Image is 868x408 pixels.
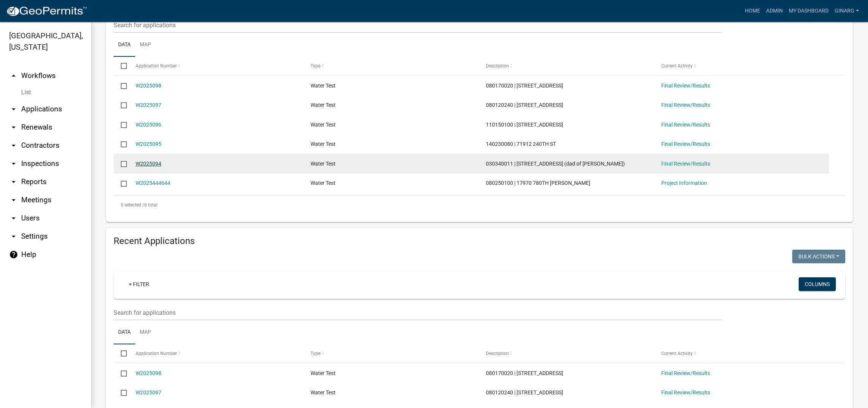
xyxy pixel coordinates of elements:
[486,63,509,69] span: Description
[136,102,161,108] a: W2025097
[136,141,161,147] a: W2025095
[486,351,509,356] span: Description
[311,122,336,128] span: Water Test
[114,57,128,75] datatable-header-cell: Select
[136,180,170,186] a: W2025444644
[128,57,303,75] datatable-header-cell: Application Number
[311,370,336,376] span: Water Test
[311,141,336,147] span: Water Test
[9,195,18,205] i: arrow_drop_down
[9,123,18,132] i: arrow_drop_down
[9,141,18,150] i: arrow_drop_down
[9,71,18,80] i: arrow_drop_up
[9,250,18,259] i: help
[114,236,845,247] h4: Recent Applications
[786,4,832,18] a: My Dashboard
[763,4,786,18] a: Admin
[661,102,710,108] a: Final Review/Results
[486,122,563,128] span: 110150100 | 88308 258TH ST
[303,57,479,75] datatable-header-cell: Type
[9,105,18,114] i: arrow_drop_down
[135,33,156,57] a: Map
[311,63,320,69] span: Type
[311,161,336,167] span: Water Test
[9,159,18,168] i: arrow_drop_down
[661,63,693,69] span: Current Activity
[486,180,590,186] span: 080250100 | 17970 780TH AVEAnna Rahn
[9,232,18,241] i: arrow_drop_down
[311,180,336,186] span: Water Test
[479,57,654,75] datatable-header-cell: Description
[121,202,144,208] span: 0 selected /
[486,102,563,108] span: 080120240 | 20044 780TH AVE
[661,141,710,147] a: Final Review/Results
[742,4,763,18] a: Home
[114,320,135,345] a: Data
[136,122,161,128] a: W2025096
[486,389,563,395] span: 080120240 | 20044 780TH AVE
[486,161,625,167] span: 030340011 | 10618 760TH AVEDennis (dad of kathy)
[311,389,336,395] span: Water Test
[123,277,155,291] a: + Filter
[661,351,693,356] span: Current Activity
[661,83,710,89] a: Final Review/Results
[486,370,563,376] span: 080170020 | 1013 9TH ST W
[114,17,721,33] input: Search for applications
[9,177,18,186] i: arrow_drop_down
[661,370,710,376] a: Final Review/Results
[114,33,135,57] a: Data
[311,351,320,356] span: Type
[792,250,845,263] button: Bulk Actions
[136,63,177,69] span: Application Number
[9,214,18,223] i: arrow_drop_down
[136,161,161,167] a: W2025094
[661,180,707,186] a: Project Information
[114,344,128,363] datatable-header-cell: Select
[136,389,161,395] a: W2025097
[486,141,556,147] span: 140230080 | 71912 240TH ST
[303,344,479,363] datatable-header-cell: Type
[661,389,710,395] a: Final Review/Results
[114,305,721,320] input: Search for applications
[799,277,836,291] button: Columns
[486,83,563,89] span: 080170020 | 1013 9TH ST W
[135,320,156,345] a: Map
[654,57,829,75] datatable-header-cell: Current Activity
[832,4,862,18] a: ginarg
[311,83,336,89] span: Water Test
[661,122,710,128] a: Final Review/Results
[654,344,829,363] datatable-header-cell: Current Activity
[136,370,161,376] a: W2025098
[136,83,161,89] a: W2025098
[661,161,710,167] a: Final Review/Results
[128,344,303,363] datatable-header-cell: Application Number
[136,351,177,356] span: Application Number
[479,344,654,363] datatable-header-cell: Description
[114,195,845,214] div: 6 total
[311,102,336,108] span: Water Test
